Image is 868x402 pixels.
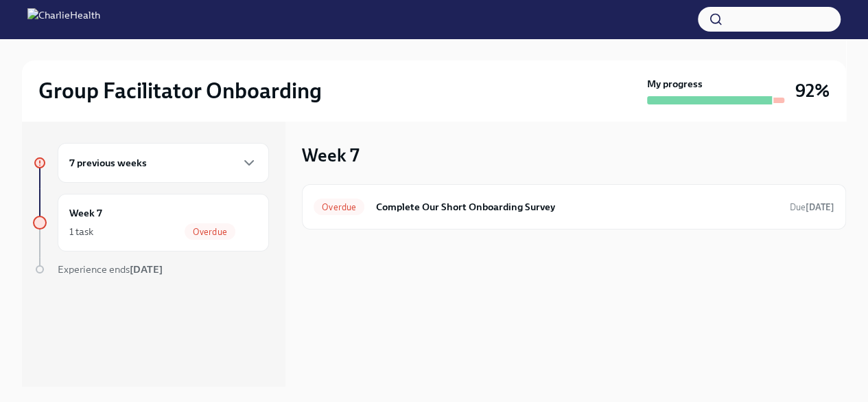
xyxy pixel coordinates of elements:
[38,77,322,104] h2: Group Facilitator Onboarding
[314,202,364,212] span: Overdue
[314,196,834,218] a: OverdueComplete Our Short Onboarding SurveyDue[DATE]
[806,202,834,212] strong: [DATE]
[27,8,100,30] img: CharlieHealth
[130,263,163,276] strong: [DATE]
[375,199,779,214] h6: Complete Our Short Onboarding Survey
[790,201,834,214] span: September 9th, 2025 10:00
[58,263,163,276] span: Experience ends
[302,143,360,168] h3: Week 7
[647,77,703,91] strong: My progress
[185,227,235,237] span: Overdue
[790,202,834,212] span: Due
[69,225,93,238] div: 1 task
[33,194,269,252] a: Week 71 taskOverdue
[69,155,147,170] h6: 7 previous weeks
[58,143,269,183] div: 7 previous weeks
[795,78,830,103] h3: 92%
[69,205,102,221] h6: Week 7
